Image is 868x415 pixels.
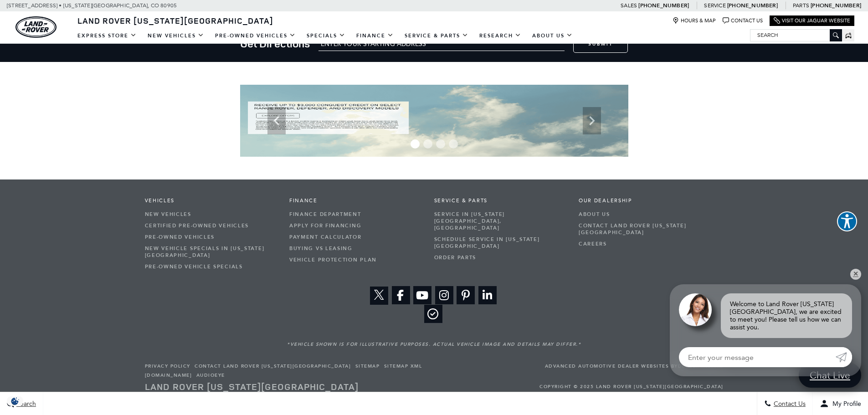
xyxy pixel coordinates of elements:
a: Vehicle Protection Plan [289,254,421,266]
img: Opt-Out Icon [5,396,26,406]
a: [PHONE_NUMBER] [638,2,689,9]
a: Service in [US_STATE][GEOGRAPHIC_DATA], [GEOGRAPHIC_DATA] [434,209,565,234]
a: Pre-Owned Vehicles [210,28,301,44]
a: Open Facebook in a new window [392,286,410,304]
input: Enter Your Starting Address [318,37,565,51]
span: Copyright © 2025 Land Rover [US_STATE][GEOGRAPHIC_DATA] [539,380,724,394]
img: Agent profile photo [679,293,712,326]
a: Hours & Map [673,17,716,24]
span: Parts [793,2,809,9]
a: [DOMAIN_NAME] [145,372,192,379]
span: My Profile [829,400,861,408]
a: Submit [836,347,852,367]
img: Conquest Campaign [240,85,628,157]
a: land-rover [15,16,56,38]
img: Land Rover [15,16,56,38]
a: Contact Us [723,17,763,24]
a: Pre-Owned Vehicles [145,231,276,243]
div: Previous [267,107,286,134]
span: Go to slide 3 [436,139,445,149]
span: Service & Parts [434,198,565,204]
a: Sitemap XML [384,363,422,369]
span: Go to slide 1 [411,139,420,149]
a: EXPRESS STORE [72,28,142,44]
a: Contact Land Rover [US_STATE][GEOGRAPHIC_DATA] [195,363,351,369]
section: Click to Open Cookie Consent Modal [5,396,26,406]
div: *Vehicle shown is for illustrative purposes. Actual vehicle image and details may differ.* [145,341,724,348]
nav: Main Navigation [72,28,578,44]
span: Go to slide 4 [449,139,458,149]
a: Order Parts [434,252,565,263]
a: Research [474,28,527,44]
a: Contact Land Rover [US_STATE][GEOGRAPHIC_DATA] [579,220,710,238]
a: Service & Parts [399,28,474,44]
a: Schedule Service in [US_STATE][GEOGRAPHIC_DATA] [434,234,565,252]
span: Service [704,2,725,9]
input: Search [750,30,842,41]
a: Specials [301,28,351,44]
span: Contact Us [771,400,806,408]
a: Open Twitter in a new window [370,287,388,305]
span: Vehicles [145,198,276,204]
a: New Vehicle Specials in [US_STATE][GEOGRAPHIC_DATA] [145,243,276,261]
span: Finance [289,198,421,204]
span: Sales [621,2,637,9]
a: Certified Pre-Owned Vehicles [145,220,276,231]
a: Land Rover [US_STATE][GEOGRAPHIC_DATA] [72,15,279,26]
a: Finance [351,28,399,44]
button: Explore your accessibility options [837,211,857,231]
a: Apply for Financing [289,220,421,231]
span: Advanced Automotive Dealer Websites by [545,362,724,371]
a: Open Instagram in a new window [435,286,453,304]
a: [PHONE_NUMBER] [727,2,778,9]
button: Open user profile menu [813,392,868,415]
a: About Us [527,28,578,44]
span: Go to slide 2 [423,139,432,149]
a: Open Pinterest-p in a new window [457,286,475,304]
a: Pre-Owned Vehicle Specials [145,261,276,272]
a: Payment Calculator [289,231,421,243]
div: Next [583,107,601,134]
a: New Vehicles [142,28,210,44]
a: Open Youtube-play in a new window [413,286,431,304]
a: AudioEye [196,372,225,379]
input: Enter your message [679,347,836,367]
a: Careers [579,238,710,250]
aside: Accessibility Help Desk [837,211,857,233]
span: Land Rover [US_STATE][GEOGRAPHIC_DATA] [77,15,273,26]
a: [PHONE_NUMBER] [811,2,861,9]
a: Privacy Policy [145,363,190,369]
a: About Us [579,209,710,220]
span: Get Directions [240,35,310,50]
a: New Vehicles [145,209,276,220]
a: Finance Department [289,209,421,220]
a: [STREET_ADDRESS] • [US_STATE][GEOGRAPHIC_DATA], CO 80905 [7,2,177,9]
a: Buying vs Leasing [289,243,421,254]
a: Visit Our Jaguar Website [774,17,850,24]
a: Land Rover [US_STATE][GEOGRAPHIC_DATA] [145,380,359,393]
a: Sitemap [355,363,380,369]
a: Open Linkedin in a new window [478,286,497,304]
div: Welcome to Land Rover [US_STATE][GEOGRAPHIC_DATA], we are excited to meet you! Please tell us how... [721,293,852,338]
button: Submit [573,35,628,53]
span: Our Dealership [579,198,710,204]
